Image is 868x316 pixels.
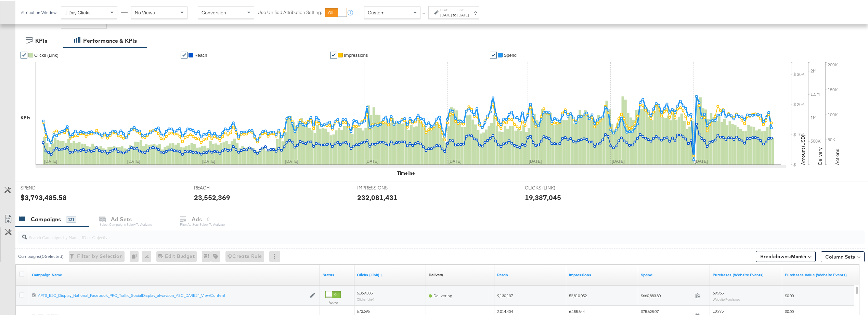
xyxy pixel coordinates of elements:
[800,134,806,164] text: Amount (USD)
[452,11,457,16] strong: to
[135,9,155,15] span: No Views
[569,292,587,297] span: 52,810,052
[457,7,469,11] label: End:
[440,7,452,11] label: Start:
[713,271,779,277] a: The number of times a purchase was made tracked by your Custom Audience pixel on your website aft...
[202,9,226,15] span: Conversion
[791,252,806,259] b: Month
[490,51,497,57] a: ✔
[817,146,823,164] text: Delivery
[433,292,452,297] span: Delivering
[21,114,30,120] div: KPIs
[357,271,423,277] a: The number of clicks on links appearing on your ad or Page that direct people to your sites off F...
[27,227,785,240] input: Search Campaigns by Name, ID or Objective
[18,252,64,259] div: Campaigns ( 0 Selected)
[344,52,368,57] span: Impressions
[713,307,724,313] span: 10,775
[357,307,370,313] span: 672,695
[21,51,27,57] a: ✔
[357,192,398,201] div: 232,081,431
[457,11,469,17] div: [DATE]
[497,292,513,297] span: 9,130,137
[713,296,740,300] sub: Website Purchases
[641,292,692,297] span: $660,883.80
[258,8,322,15] label: Use Unified Attribution Setting:
[429,271,443,277] a: Reflects the ability of your Ad Campaign to achieve delivery based on ad states, schedule and bud...
[525,192,561,201] div: 19,387,045
[194,184,245,190] span: REACH
[330,51,337,57] a: ✔
[130,250,142,261] div: 0
[325,299,341,304] label: Active
[38,292,307,298] a: APTS_B2C_Display_National_Facebook_PRO_Traffic_SocialDisplay_alwayson_ASC_DARE24_ViewContent
[429,271,443,277] div: Delivery
[83,36,137,44] div: Performance & KPIs
[21,192,67,201] div: $3,793,485.58
[368,9,385,15] span: Custom
[756,250,816,261] button: Breakdowns:Month
[504,52,517,57] span: Spend
[821,250,865,261] button: Column Sets
[32,271,317,277] a: Your campaign name.
[34,52,59,57] span: Clicks (Link)
[569,271,635,277] a: The number of times your ad was served. On mobile apps an ad is counted as served the first time ...
[760,252,806,259] span: Breakdowns:
[440,11,452,17] div: [DATE]
[785,292,794,297] span: $0.00
[497,271,563,277] a: The number of people your ad was served to.
[66,215,76,222] div: 121
[323,271,351,277] a: Shows the current state of your Ad Campaign.
[421,12,428,14] span: ↑
[21,9,57,14] div: Attribution Window:
[785,271,852,277] a: The total value of the purchase actions tracked by your Custom Audience pixel on your website aft...
[397,169,415,175] div: Timeline
[21,184,72,190] span: SPEND
[525,184,576,190] span: CLICKS (LINK)
[181,51,187,57] a: ✔
[194,52,207,57] span: Reach
[713,289,724,294] span: 69,965
[357,296,374,300] sub: Clicks (Link)
[65,9,91,15] span: 1 Day Clicks
[834,148,840,164] text: Actions
[641,271,707,277] a: The total amount spent to date.
[31,214,61,222] div: Campaigns
[357,184,409,190] span: IMPRESSIONS
[35,36,47,44] div: KPIs
[357,289,373,294] span: 5,869,335
[194,192,230,201] div: 23,552,369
